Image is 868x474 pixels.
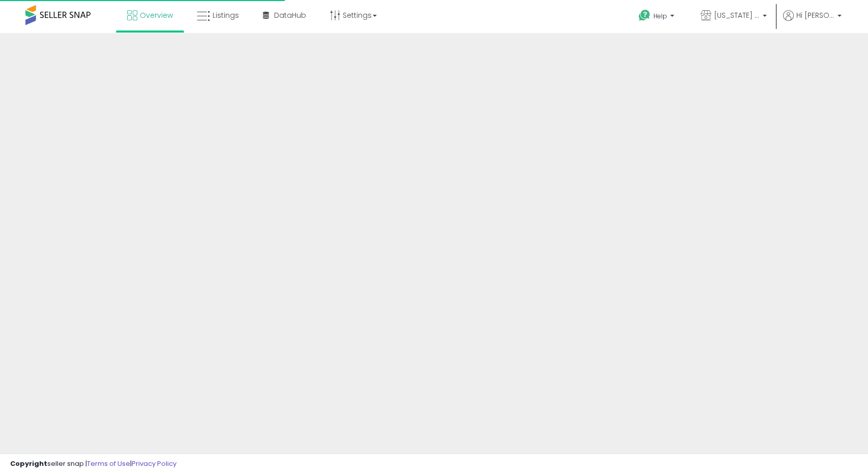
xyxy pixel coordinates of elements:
span: DataHub [274,10,306,20]
span: [US_STATE] PRIME RETAIL [714,10,760,20]
span: Hi [PERSON_NAME] [796,10,834,20]
i: Get Help [638,9,651,22]
span: Help [653,12,667,20]
span: Listings [213,10,239,20]
a: Hi [PERSON_NAME] [783,10,842,33]
a: Help [631,2,684,33]
span: Overview [140,10,173,20]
